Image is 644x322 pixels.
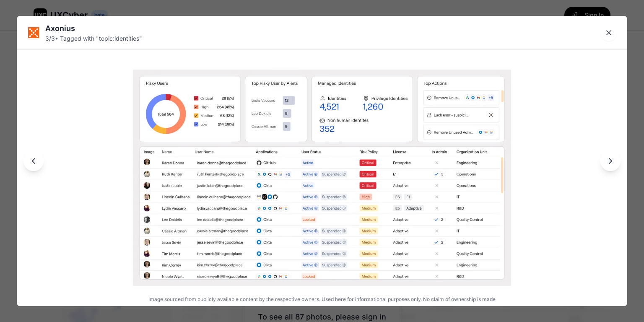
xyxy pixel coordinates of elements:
button: Close lightbox [600,24,617,41]
button: Next image [600,151,621,171]
img: Axonius logo [27,26,40,39]
div: Axonius [45,23,142,34]
button: Previous image [23,151,44,171]
img: Axonius image 3 [133,70,511,286]
div: 3 / 3 • Tagged with " topic:identities " [45,34,142,43]
p: Image sourced from publicly available content by the respective owners. Used here for information... [20,296,624,303]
